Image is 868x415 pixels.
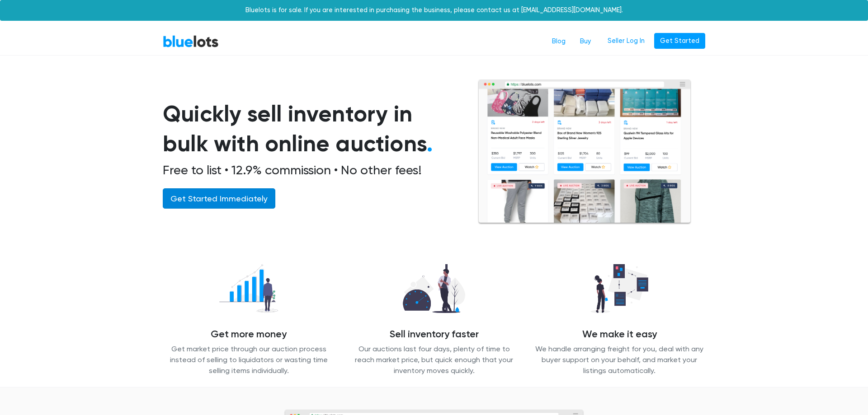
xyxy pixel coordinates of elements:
[163,344,335,376] p: Get market price through our auction process instead of selling to liquidators or wasting time se...
[163,99,456,159] h1: Quickly sell inventory in bulk with online auctions
[163,163,456,178] h2: Free to list • 12.9% commission • No other fees!
[545,33,573,50] a: Blog
[573,33,598,50] a: Buy
[163,329,335,340] h4: Get more money
[163,188,275,209] a: Get Started Immediately
[533,329,705,340] h4: We make it easy
[396,259,473,318] img: sell_faster-bd2504629311caa3513348c509a54ef7601065d855a39eafb26c6393f8aa8a46.png
[533,344,705,376] p: We handle arranging freight for you, deal with any buyer support on your behalf, and market your ...
[477,79,692,225] img: browserlots-effe8949e13f0ae0d7b59c7c387d2f9fb811154c3999f57e71a08a1b8b46c466.png
[348,344,520,376] p: Our auctions last four days, plenty of time to reach market price, but quick enough that your inv...
[654,33,705,49] a: Get Started
[427,130,433,157] span: .
[163,35,219,48] a: BlueLots
[212,259,286,318] img: recover_more-49f15717009a7689fa30a53869d6e2571c06f7df1acb54a68b0676dd95821868.png
[602,33,651,49] a: Seller Log In
[348,329,520,340] h4: Sell inventory faster
[583,259,656,318] img: we_manage-77d26b14627abc54d025a00e9d5ddefd645ea4957b3cc0d2b85b0966dac19dae.png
